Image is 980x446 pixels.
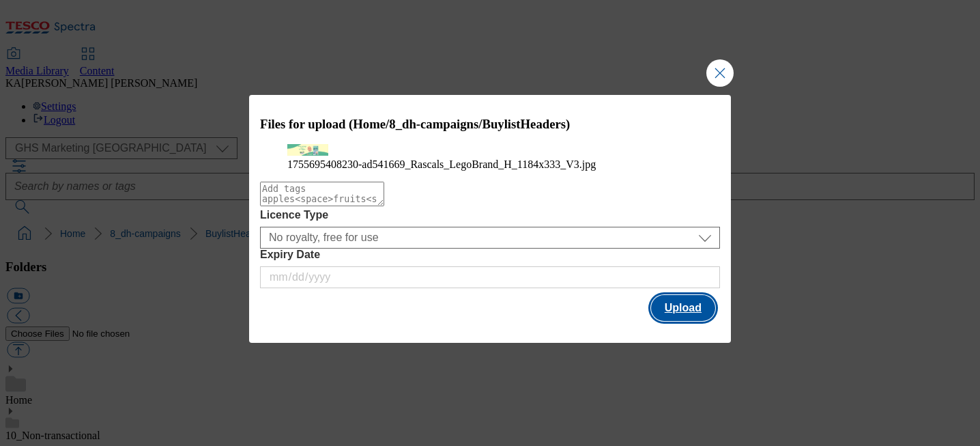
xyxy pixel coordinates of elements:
button: Close Modal [706,59,734,87]
figcaption: 1755695408230-ad541669_Rascals_LegoBrand_H_1184x333_V3.jpg [287,158,693,171]
label: Licence Type [260,209,720,221]
label: Expiry Date [260,249,720,261]
button: Upload [651,295,715,321]
div: Modal [249,95,731,344]
img: preview [287,144,328,156]
h3: Files for upload (Home/8_dh-campaigns/BuylistHeaders) [260,117,720,132]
